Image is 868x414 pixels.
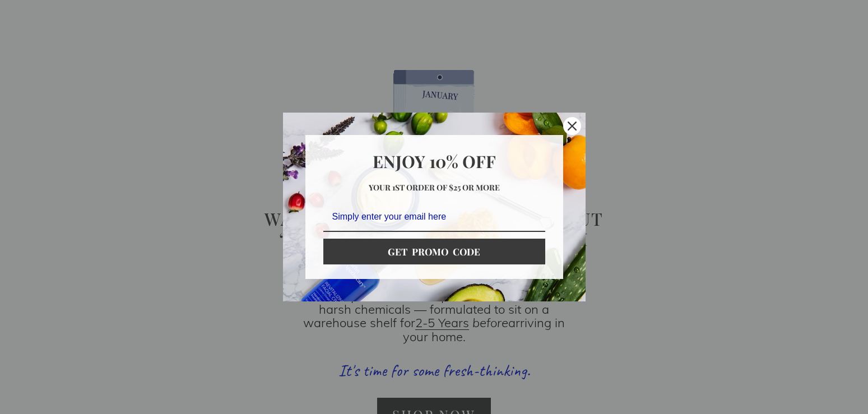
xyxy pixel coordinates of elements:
button: GET PROMO CODE [323,239,545,264]
svg: close icon [568,122,577,131]
strong: Your 1st order of $25 or more [369,182,500,193]
button: Close [559,113,586,139]
strong: Enjoy 10% OFF [373,150,496,173]
input: Email field [323,202,545,232]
